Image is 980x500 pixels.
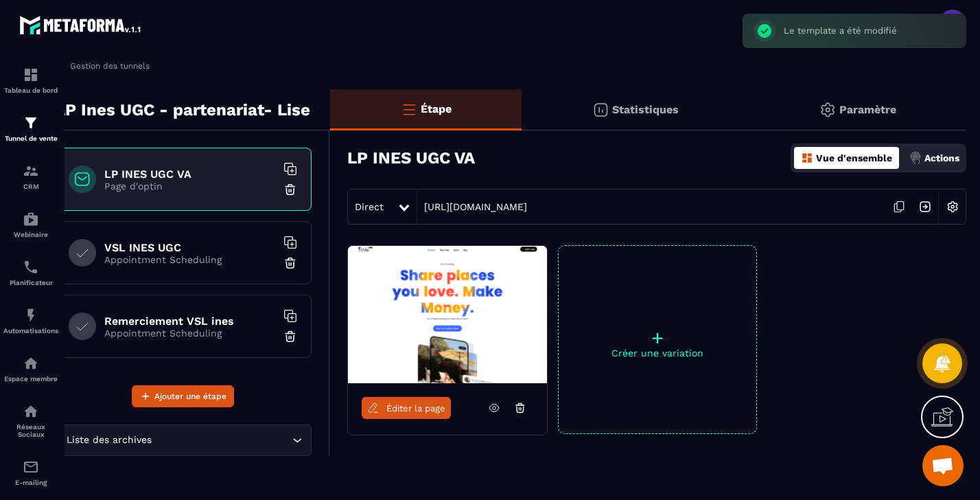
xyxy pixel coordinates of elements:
a: automationsautomationsAutomatisations [3,297,58,345]
a: Ouvrir le chat [922,445,964,486]
img: trash [283,330,297,343]
img: automations [23,211,39,227]
h6: LP INES UGC VA [104,168,276,181]
img: dashboard-orange.40269519.svg [801,152,813,164]
div: Search for option [54,424,312,456]
a: Gestion des tunnels [54,60,150,72]
img: actions.d6e523a2.png [909,152,922,164]
p: Appointment Scheduling [104,328,276,339]
a: formationformationTunnel de vente [3,104,58,152]
p: Appointment Scheduling [104,254,276,265]
img: setting-gr.5f69749f.svg [819,102,836,118]
p: Créer une variation [559,348,756,359]
img: logo [19,12,143,37]
p: Réseaux Sociaux [3,423,58,438]
p: E-mailing [3,479,58,486]
span: Direct [355,201,384,212]
p: CRM [3,183,58,190]
p: Étape [421,102,452,115]
img: email [23,459,39,475]
p: + [559,328,756,348]
img: formation [23,67,39,83]
span: Liste des archives [63,433,154,448]
a: emailemailE-mailing [3,448,58,497]
p: Vue d'ensemble [816,152,892,163]
a: formationformationTableau de bord [3,56,58,104]
a: automationsautomationsWebinaire [3,201,58,249]
img: bars-o.4a397970.svg [401,101,417,117]
img: formation [23,115,39,131]
img: trash [283,256,297,270]
p: Webinaire [3,231,58,238]
img: trash [283,183,297,196]
img: scheduler [23,259,39,275]
h6: Remerciement VSL ines [104,315,276,328]
h3: LP INES UGC VA [347,148,475,168]
img: setting-w.858f3a88.svg [940,194,966,220]
a: social-networksocial-networkRéseaux Sociaux [3,393,58,448]
img: automations [23,355,39,372]
p: Actions [924,152,959,163]
p: Tableau de bord [3,87,58,94]
p: Automatisations [3,327,58,334]
img: image [348,246,547,383]
p: Planificateur [3,279,58,286]
h6: VSL INES UGC [104,241,276,254]
img: arrow-next.bcc2205e.svg [912,194,938,220]
p: Tunnel de vente [3,135,58,142]
p: Page d'optin [104,181,276,192]
p: Statistiques [612,103,679,116]
a: [URL][DOMAIN_NAME] [417,201,527,212]
button: Ajouter une étape [132,385,234,407]
a: schedulerschedulerPlanificateur [3,249,58,297]
img: social-network [23,403,39,420]
img: stats.20deebd0.svg [592,102,609,118]
a: automationsautomationsEspace membre [3,345,58,393]
img: formation [23,163,39,179]
a: Éditer la page [362,397,451,419]
span: Éditer la page [386,403,445,413]
p: Paramètre [839,103,896,116]
img: automations [23,307,39,323]
input: Search for option [154,433,289,448]
span: Ajouter une étape [154,389,226,403]
p: LP Ines UGC - partenariat- Lise [56,96,310,124]
p: Espace membre [3,375,58,383]
a: formationformationCRM [3,152,58,201]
